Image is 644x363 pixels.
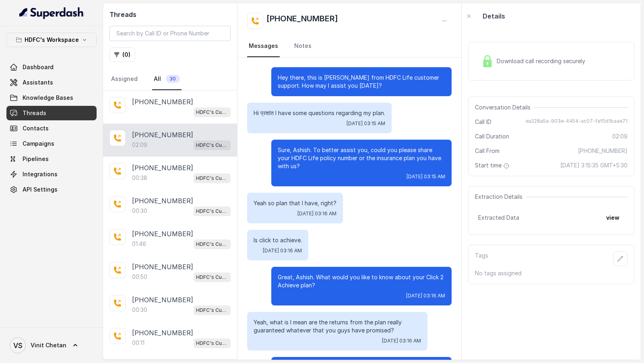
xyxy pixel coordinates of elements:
[526,118,627,126] span: ea228a5a-903e-4454-ac07-faf0d1baae71
[132,207,147,215] p: 00:30
[132,97,193,107] p: [PHONE_NUMBER]
[278,146,445,170] p: Sure, Ashish. To better assist you, could you please share your HDFC Life policy number or the in...
[6,167,97,181] a: Integrations
[297,210,336,217] span: [DATE] 03:16 AM
[196,207,228,215] p: HDFC's Customer Support Agent
[6,152,97,166] a: Pipelines
[254,318,421,334] p: Yeah, what is I mean are the returns from the plan really guaranteed whatever that you guys have ...
[132,339,144,347] p: 00:11
[406,293,445,299] span: [DATE] 03:16 AM
[25,35,79,45] p: HDFC's Workspace
[247,35,280,57] a: Messages
[481,55,493,67] img: Lock Icon
[475,118,491,126] span: Call ID
[483,11,505,21] p: Details
[6,136,97,151] a: Campaigns
[196,141,228,149] p: HDFC's Customer Support Agent
[166,75,180,83] span: 30
[152,68,182,90] a: All30
[132,130,193,140] p: [PHONE_NUMBER]
[266,13,338,29] h2: [PHONE_NUMBER]
[132,295,193,305] p: [PHONE_NUMBER]
[601,210,624,225] button: view
[132,240,146,248] p: 01:46
[132,273,147,281] p: 00:50
[19,6,84,19] img: light.svg
[497,57,588,65] span: Download call recording securely
[293,35,313,57] a: Notes
[254,109,385,117] p: Hi प्रशांत I have some questions regarding my plan.
[6,106,97,120] a: Threads
[6,121,97,136] a: Contacts
[109,68,231,90] nav: Tabs
[132,163,193,173] p: [PHONE_NUMBER]
[278,273,445,289] p: Great, Ashish. What would you like to know about your Click 2 Achieve plan?
[247,35,452,57] nav: Tabs
[6,75,97,90] a: Assistants
[196,174,228,182] p: HDFC's Customer Support Agent
[478,214,519,222] span: Extracted Data
[475,132,509,140] span: Call Duration
[196,108,228,116] p: HDFC's Customer Support Agent
[407,173,445,180] span: [DATE] 03:15 AM
[196,273,228,281] p: HDFC's Customer Support Agent
[475,252,488,266] p: Tags
[109,68,139,90] a: Assigned
[109,47,135,62] button: (0)
[347,120,385,127] span: [DATE] 03:15 AM
[109,26,231,41] input: Search by Call ID or Phone Number
[475,161,511,169] span: Start time
[132,229,193,239] p: [PHONE_NUMBER]
[132,262,193,272] p: [PHONE_NUMBER]
[6,334,97,357] a: Vinit Chetan
[132,174,147,182] p: 00:38
[475,193,526,201] span: Extraction Details
[132,141,147,149] p: 02:09
[196,306,228,314] p: HDFC's Customer Support Agent
[6,91,97,105] a: Knowledge Bases
[475,269,627,277] p: No tags assigned
[132,196,193,206] p: [PHONE_NUMBER]
[578,147,627,155] span: [PHONE_NUMBER]
[475,147,500,155] span: Call From
[132,328,193,338] p: [PHONE_NUMBER]
[560,161,627,169] span: [DATE] 3:15:35 GMT+5:30
[254,199,336,207] p: Yeah so plan that I have, right?
[109,10,231,19] h2: Threads
[254,236,302,244] p: Is click to achieve.
[263,248,302,254] span: [DATE] 03:16 AM
[6,182,97,197] a: API Settings
[196,240,228,248] p: HDFC's Customer Support Agent
[382,338,421,344] span: [DATE] 03:16 AM
[132,306,147,314] p: 00:30
[475,103,534,111] span: Conversation Details
[196,339,228,347] p: HDFC's Customer Support Agent
[612,132,627,140] span: 02:09
[6,33,97,47] button: HDFC's Workspace
[278,74,445,90] p: Hey there, this is [PERSON_NAME] from HDFC Life customer support. How may I assist you [DATE]?
[6,60,97,74] a: Dashboard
